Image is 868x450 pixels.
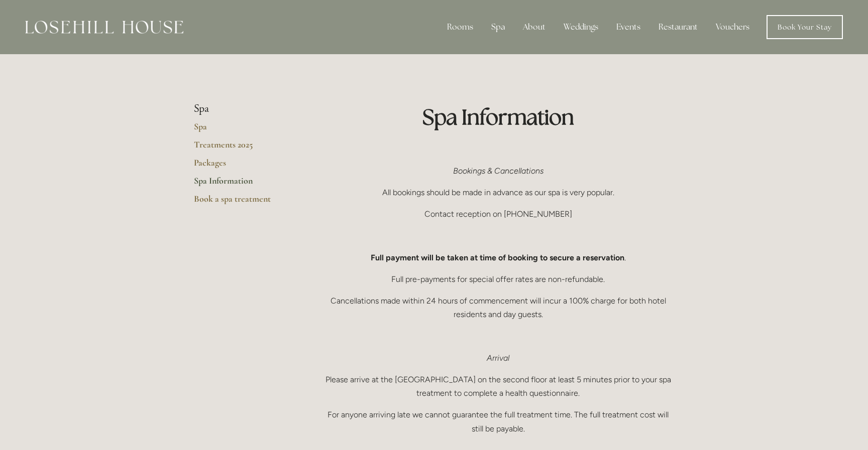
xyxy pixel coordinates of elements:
img: Losehill House [25,21,183,34]
p: All bookings should be made in advance as our spa is very popular. [322,186,674,199]
div: About [515,17,554,37]
em: Arrival [487,353,509,363]
p: Please arrive at the [GEOGRAPHIC_DATA] on the second floor at least 5 minutes prior to your spa t... [322,373,674,400]
p: Contact reception on [PHONE_NUMBER] [322,207,674,221]
div: Spa [483,17,513,37]
li: Spa [194,102,290,115]
a: Book a spa treatment [194,193,290,211]
a: Treatments 2025 [194,139,290,157]
p: For anyone arriving late we cannot guarantee the full treatment time. The full treatment cost wil... [322,408,674,435]
a: Spa [194,121,290,139]
a: Vouchers [708,17,757,37]
div: Weddings [556,17,606,37]
strong: Spa Information [422,103,574,130]
em: Bookings & Cancellations [453,166,544,176]
p: Full pre-payments for special offer rates are non-refundable. [322,272,674,286]
p: Cancellations made within 24 hours of commencement will incur a 100% charge for both hotel reside... [322,294,674,321]
div: Restaurant [650,17,706,37]
p: . [322,251,674,264]
div: Rooms [439,17,481,37]
div: Events [608,17,648,37]
a: Spa Information [194,175,290,193]
a: Book Your Stay [767,15,843,39]
strong: Full payment will be taken at time of booking to secure a reservation [371,253,624,262]
a: Packages [194,157,290,175]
